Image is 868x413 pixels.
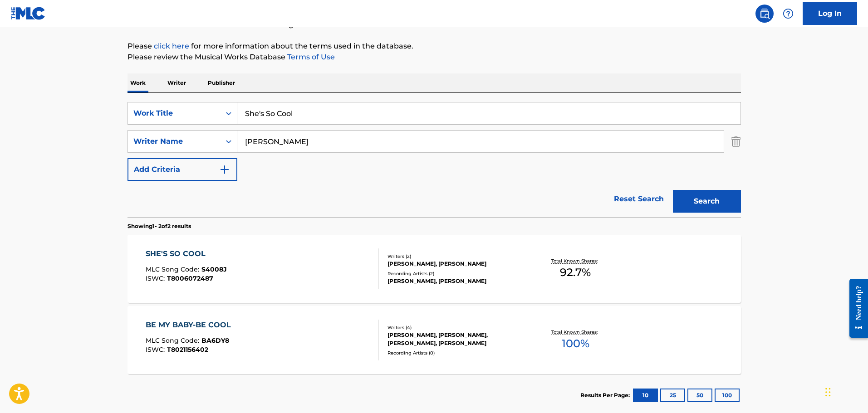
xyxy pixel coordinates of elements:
button: 25 [660,389,685,402]
div: Recording Artists ( 0 ) [387,350,525,356]
div: Writers ( 2 ) [387,253,525,260]
a: Reset Search [609,189,668,209]
a: click here [154,42,189,50]
span: ISWC : [146,345,167,354]
button: Search [673,190,741,213]
p: Please review the Musical Works Database [128,52,741,63]
div: BE MY BABY-BE COOL [146,320,235,330]
p: Work [128,73,148,92]
div: Writer Name [133,136,215,147]
button: 50 [687,389,712,402]
iframe: Chat Widget [823,369,868,413]
div: Writers ( 4 ) [387,324,525,331]
span: 92.7 % [560,264,591,281]
span: T8006072487 [167,274,213,282]
a: SHE'S SO COOLMLC Song Code:S4008JISWC:T8006072487Writers (2)[PERSON_NAME], [PERSON_NAME]Recording... [128,235,741,303]
div: SHE'S SO COOL [146,248,227,259]
span: BA6DY8 [201,336,229,345]
div: [PERSON_NAME], [PERSON_NAME] [387,260,525,268]
button: 10 [633,389,658,402]
a: Terms of Use [285,53,335,61]
span: S4008J [201,265,227,273]
img: MLC Logo [11,7,46,20]
span: 100 % [562,335,589,352]
div: Recording Artists ( 2 ) [387,270,525,277]
div: [PERSON_NAME], [PERSON_NAME], [PERSON_NAME], [PERSON_NAME] [387,331,525,347]
button: 100 [715,389,740,402]
a: Log In [803,2,857,25]
iframe: Resource Center [843,272,868,345]
div: Help [779,5,797,23]
p: Writer [165,73,189,92]
button: Add Criteria [128,158,237,181]
p: Total Known Shares: [551,258,600,264]
p: Results Per Page: [580,391,632,399]
p: Showing 1 - 2 of 2 results [128,222,191,230]
a: Public Search [755,5,774,23]
span: MLC Song Code : [146,265,201,273]
span: ISWC : [146,274,167,282]
a: BE MY BABY-BE COOLMLC Song Code:BA6DY8ISWC:T8021156402Writers (4)[PERSON_NAME], [PERSON_NAME], [P... [128,306,741,374]
p: Total Known Shares: [551,329,600,335]
p: Publisher [205,73,238,92]
img: help [783,8,794,19]
div: Drag [825,379,831,406]
img: 9d2ae6d4665cec9f34b9.svg [219,164,230,175]
div: Work Title [133,108,215,119]
p: Please for more information about the terms used in the database. [128,41,741,52]
span: T8021156402 [167,345,208,354]
span: MLC Song Code : [146,336,201,345]
img: search [759,8,770,19]
form: Search Form [128,102,741,217]
img: Delete Criterion [731,130,741,153]
div: [PERSON_NAME], [PERSON_NAME] [387,277,525,285]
